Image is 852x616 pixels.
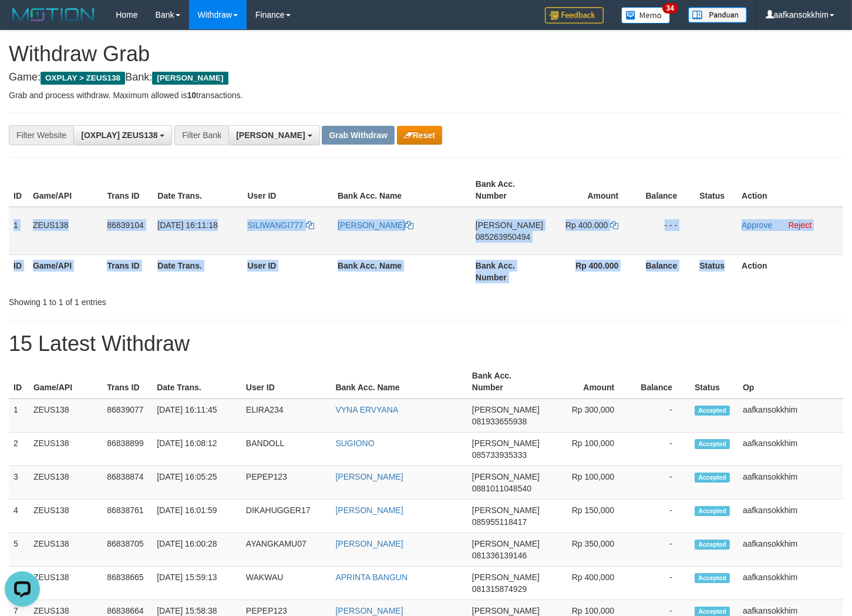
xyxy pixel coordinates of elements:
span: Accepted [695,406,730,416]
a: [PERSON_NAME] [335,539,403,548]
span: Copy 081933655938 to clipboard [472,417,527,426]
td: aafkansokkhim [738,433,843,466]
th: Amount [544,365,632,399]
h1: 15 Latest Withdraw [9,332,843,356]
div: Showing 1 to 1 of 1 entries [9,292,346,308]
th: Bank Acc. Number [471,173,548,207]
h4: Game: Bank: [9,72,843,83]
td: 86838761 [102,500,152,533]
span: [PERSON_NAME] [472,505,540,515]
td: - - - [636,207,695,255]
img: Button%20Memo.svg [621,7,671,24]
td: Rp 100,000 [544,466,632,500]
span: Copy 085955118417 to clipboard [472,517,527,527]
td: 86838705 [102,533,152,567]
td: 86838874 [102,466,152,500]
th: Trans ID [102,173,153,207]
td: - [632,433,690,466]
span: Accepted [695,473,730,483]
span: Accepted [695,540,730,550]
th: Rp 400.000 [548,255,636,288]
div: Filter Website [9,125,73,145]
td: - [632,500,690,533]
td: aafkansokkhim [738,567,843,600]
td: ZEUS138 [28,207,103,255]
span: SILIWANGI777 [247,220,303,230]
td: 2 [9,433,29,466]
td: 86838899 [102,433,152,466]
th: Op [738,365,843,399]
td: ZEUS138 [29,533,102,567]
th: Date Trans. [152,365,241,399]
span: [PERSON_NAME] [472,472,540,481]
td: 86839077 [102,399,152,433]
td: AYANGKAMU07 [241,533,331,567]
span: OXPLAY > ZEUS138 [41,72,125,85]
button: Open LiveChat chat widget [5,5,40,40]
button: [OXPLAY] ZEUS138 [73,125,172,145]
td: ZEUS138 [29,399,102,433]
th: User ID [243,255,333,288]
td: aafkansokkhim [738,533,843,567]
span: Copy 0881011048540 to clipboard [472,484,531,493]
th: Status [695,255,737,288]
span: Accepted [695,573,730,583]
span: [PERSON_NAME] [472,539,540,548]
th: Action [737,255,843,288]
th: Date Trans. [153,173,243,207]
td: 1 [9,399,29,433]
h1: Withdraw Grab [9,42,843,66]
a: Approve [742,220,772,230]
th: Bank Acc. Name [333,255,471,288]
td: 5 [9,533,29,567]
div: Filter Bank [174,125,228,145]
span: [DATE] 16:11:18 [157,220,217,230]
td: - [632,567,690,600]
strong: 10 [187,91,196,100]
th: Game/API [28,173,103,207]
td: ZEUS138 [29,466,102,500]
th: User ID [241,365,331,399]
th: Trans ID [102,365,152,399]
a: APRINTA BANGUN [335,573,408,582]
span: 34 [662,3,678,14]
th: User ID [243,173,333,207]
a: [PERSON_NAME] [335,606,403,615]
td: ZEUS138 [29,433,102,466]
th: Balance [636,255,695,288]
td: [DATE] 15:59:13 [152,567,241,600]
th: Trans ID [102,255,153,288]
span: 86839104 [107,220,143,230]
td: - [632,466,690,500]
td: aafkansokkhim [738,500,843,533]
img: MOTION_logo.png [9,6,98,24]
a: SILIWANGI777 [247,220,314,230]
th: Status [695,173,737,207]
th: Bank Acc. Name [333,173,471,207]
td: BANDOLL [241,433,331,466]
th: Balance [632,365,690,399]
span: [PERSON_NAME] [236,130,305,140]
span: Rp 400.000 [565,220,608,230]
td: Rp 100,000 [544,433,632,466]
td: ZEUS138 [29,567,102,600]
th: Status [690,365,738,399]
td: 1 [9,207,28,255]
th: Balance [636,173,695,207]
td: 86838665 [102,567,152,600]
button: Reset [397,126,442,145]
td: - [632,399,690,433]
td: DIKAHUGGER17 [241,500,331,533]
a: VYNA ERVYANA [335,405,398,414]
td: WAKWAU [241,567,331,600]
p: Grab and process withdraw. Maximum allowed is transactions. [9,89,843,101]
td: ZEUS138 [29,500,102,533]
span: [PERSON_NAME] [472,606,540,615]
button: [PERSON_NAME] [228,125,319,145]
th: Amount [548,173,636,207]
td: [DATE] 16:05:25 [152,466,241,500]
td: aafkansokkhim [738,399,843,433]
td: Rp 300,000 [544,399,632,433]
td: Rp 350,000 [544,533,632,567]
td: Rp 150,000 [544,500,632,533]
